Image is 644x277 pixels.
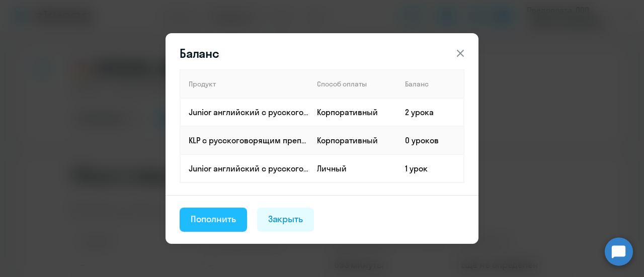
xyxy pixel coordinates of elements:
[180,208,247,232] button: Пополнить
[397,154,464,182] td: 1 урок
[309,70,397,98] th: Способ оплаты
[257,208,314,232] button: Закрыть
[180,70,309,98] th: Продукт
[166,45,478,61] header: Баланс
[309,98,397,126] td: Корпоративный
[189,135,308,146] p: KLP с русскоговорящим преподавателем
[397,98,464,126] td: 2 урока
[309,126,397,154] td: Корпоративный
[397,126,464,154] td: 0 уроков
[191,213,236,226] div: Пополнить
[309,154,397,182] td: Личный
[189,107,308,118] p: Junior английский с русскоговорящим преподавателем
[189,163,308,174] p: Junior английский с русскоговорящим преподавателем
[268,213,303,226] div: Закрыть
[397,70,464,98] th: Баланс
